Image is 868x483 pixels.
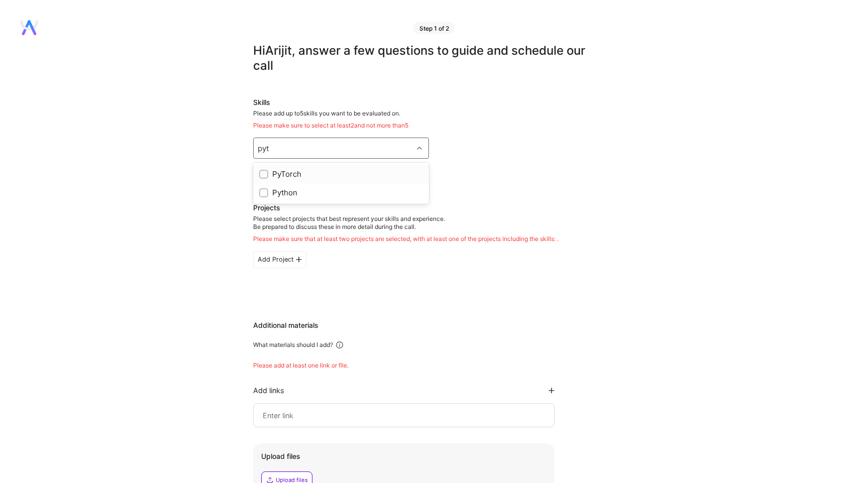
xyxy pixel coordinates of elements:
div: Add Project [253,251,306,268]
div: Additional materials [253,320,605,330]
div: Projects [253,203,280,213]
div: Please select projects that best represent your skills and experience. Be prepared to discuss the... [253,215,559,243]
div: Please make sure that at least two projects are selected, with at least one of the projects inclu... [253,235,559,243]
div: Step 1 of 2 [413,22,455,34]
div: Hi Arijit , answer a few questions to guide and schedule our call [253,43,605,73]
div: Please add up to 5 skills you want to be evaluated on. [253,109,605,130]
div: Python [259,187,423,198]
i: icon PlusBlackFlat [296,257,302,263]
i: icon PlusBlackFlat [549,388,555,394]
i: icon Info [335,340,344,349]
div: Skills [253,97,605,107]
input: Enter link [262,409,546,421]
div: Please make sure to select at least 2 and not more than 5 [253,122,605,130]
div: Add links [253,386,284,395]
div: Upload files [261,451,547,461]
i: icon Chevron [417,146,422,151]
div: PyTorch [259,169,423,179]
div: Add projects you've worked on [253,203,559,215]
div: Please add at least one link or file. [253,361,605,370]
div: What materials should I add? [253,341,333,349]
